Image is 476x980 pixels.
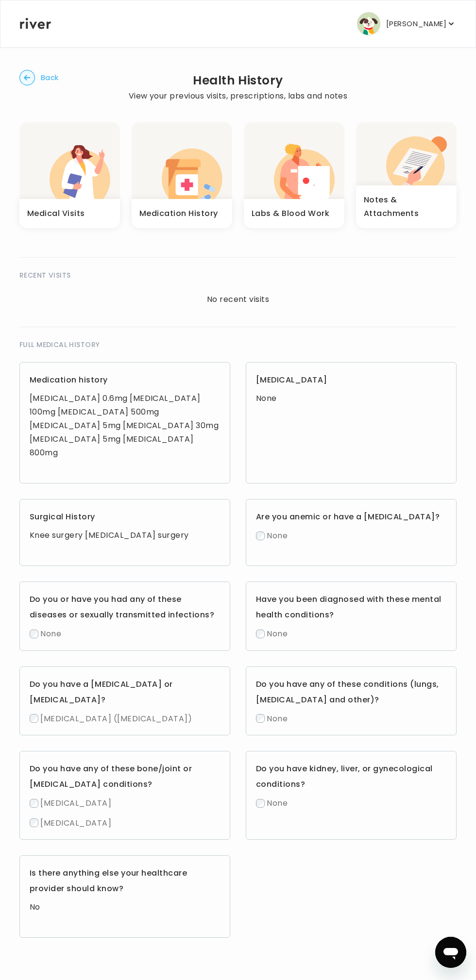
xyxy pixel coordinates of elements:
h3: Notes & Attachments [364,193,449,220]
input: None [30,630,38,638]
h3: Do you or have you had any of these diseases or sexually transmitted infections? [30,592,220,623]
span: RECENT VISITS [19,269,70,281]
input: None [256,630,265,638]
span: None [40,628,61,639]
span: FULL MEDICAL HISTORY [19,339,100,350]
iframe: Button to launch messaging window [435,937,466,968]
h3: Medication history [30,372,220,388]
h3: Do you have any of these conditions (lungs, [MEDICAL_DATA] and other)? [256,677,446,708]
button: Notes & Attachments [356,122,457,228]
div: No recent visits [19,293,457,306]
h3: Do you have kidney, liver, or gynecological conditions? [256,761,446,792]
button: user avatar[PERSON_NAME] [357,12,456,35]
h3: Have you been diagnosed with these mental health conditions? [256,592,446,623]
span: [MEDICAL_DATA] [40,797,111,809]
button: Medication History [132,122,232,228]
h3: Medication History [139,207,218,220]
span: [MEDICAL_DATA] [40,817,111,828]
input: None [256,532,265,540]
button: Labs & Blood Work [244,122,344,228]
input: None [256,714,265,723]
span: Back [41,71,59,84]
input: [MEDICAL_DATA] ([MEDICAL_DATA]) [30,714,38,723]
span: None [267,530,288,541]
div: None [256,392,446,405]
h3: Are you anemic or have a [MEDICAL_DATA]? [256,509,446,525]
span: [MEDICAL_DATA] ([MEDICAL_DATA]) [40,713,192,724]
p: View your previous visits, prescriptions, labs and notes [129,89,348,103]
button: Medical Visits [19,122,120,228]
button: Back [19,70,59,85]
input: [MEDICAL_DATA] [30,818,38,827]
span: None [267,713,288,724]
p: [PERSON_NAME] [386,17,446,31]
div: No [30,900,220,914]
img: user avatar [357,12,380,35]
h3: Medical Visits [27,207,85,220]
h3: Surgical History [30,509,220,525]
h2: Health History [129,74,348,87]
input: None [256,799,265,808]
span: None [267,797,288,809]
input: [MEDICAL_DATA] [30,799,38,808]
h3: Do you have a [MEDICAL_DATA] or [MEDICAL_DATA]? [30,677,220,708]
div: Knee surgery [MEDICAL_DATA] surgery [30,529,220,542]
h3: [MEDICAL_DATA] [256,372,446,388]
h3: Do you have any of these bone/joint or [MEDICAL_DATA] conditions? [30,761,220,792]
h3: Is there anything else your healthcare provider should know? [30,865,220,897]
span: None [267,628,288,639]
div: [MEDICAL_DATA] 0.6mg [MEDICAL_DATA] 100mg [MEDICAL_DATA] 500mg [MEDICAL_DATA] 5mg [MEDICAL_DATA] ... [30,392,220,460]
h3: Labs & Blood Work [252,207,329,220]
